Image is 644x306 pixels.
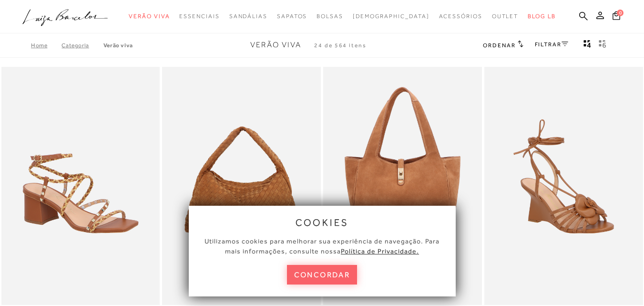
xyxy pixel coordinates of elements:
[341,247,419,255] a: Política de Privacidade.
[103,42,133,49] a: Verão Viva
[596,39,609,52] button: gridText6Desc
[277,13,307,20] span: Sapatos
[528,13,555,20] span: BLOG LB
[485,68,642,304] img: SANDÁLIA ANABELA EM COURO CARAMELO AMARRAÇÃO E APLICAÇÃO FLORAL
[324,68,481,304] img: BOLSA MÉDIA EM CAMURÇA CARAMELO COM FECHO DOURADO
[581,39,594,52] button: Mostrar 4 produtos por linha
[353,13,429,20] span: [DEMOGRAPHIC_DATA]
[314,42,367,49] span: 24 de 564 itens
[353,8,429,25] a: noSubCategoriesText
[324,68,481,304] a: BOLSA MÉDIA EM CAMURÇA CARAMELO COM FECHO DOURADO BOLSA MÉDIA EM CAMURÇA CARAMELO COM FECHO DOURADO
[129,8,170,25] a: noSubCategoriesText
[179,8,219,25] a: noSubCategoriesText
[179,13,219,20] span: Essenciais
[163,68,320,304] img: BOLSA HOBO EM CAMURÇA TRESSÊ CARAMELO GRANDE
[2,68,159,304] a: SANDÁLIA EM COURO CARAMELO COM SALTO MÉDIO E TIRAS TRANÇADAS TRICOLOR SANDÁLIA EM COURO CARAMELO ...
[617,10,624,16] span: 0
[204,237,440,255] span: Utilizamos cookies para melhorar sua experiência de navegação. Para mais informações, consulte nossa
[535,41,568,48] a: FILTRAR
[61,42,103,49] a: Categoria
[439,13,482,20] span: Acessórios
[528,8,555,25] a: BLOG LB
[317,13,343,20] span: Bolsas
[229,8,267,25] a: noSubCategoriesText
[485,68,642,304] a: SANDÁLIA ANABELA EM COURO CARAMELO AMARRAÇÃO E APLICAÇÃO FLORAL SANDÁLIA ANABELA EM COURO CARAMEL...
[296,217,349,228] span: cookies
[129,13,170,20] span: Verão Viva
[492,13,519,20] span: Outlet
[483,42,515,49] span: Ordenar
[250,41,301,49] span: Verão Viva
[163,68,320,304] a: BOLSA HOBO EM CAMURÇA TRESSÊ CARAMELO GRANDE BOLSA HOBO EM CAMURÇA TRESSÊ CARAMELO GRANDE
[287,265,358,285] button: concordar
[439,8,482,25] a: noSubCategoriesText
[229,13,267,20] span: Sandálias
[610,11,623,23] button: 0
[317,8,343,25] a: noSubCategoriesText
[277,8,307,25] a: noSubCategoriesText
[492,8,519,25] a: noSubCategoriesText
[31,42,61,49] a: Home
[2,68,159,304] img: SANDÁLIA EM COURO CARAMELO COM SALTO MÉDIO E TIRAS TRANÇADAS TRICOLOR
